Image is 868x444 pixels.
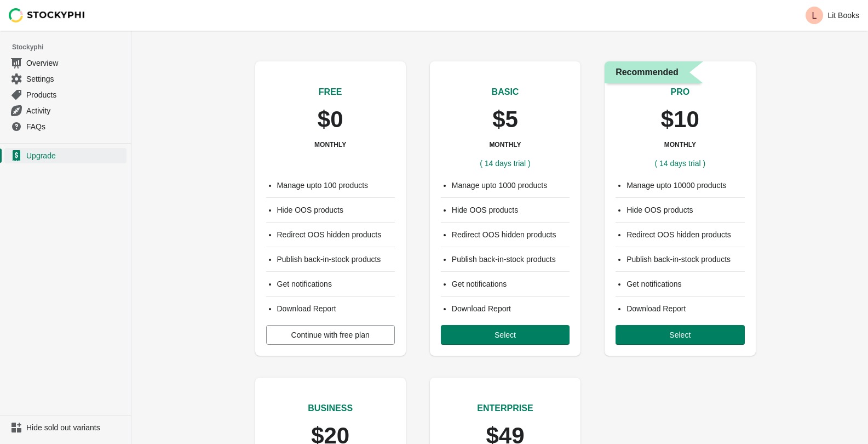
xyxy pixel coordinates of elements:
span: Avatar with initials L [806,7,823,24]
a: Upgrade [4,148,127,163]
span: ( 14 days trial ) [480,159,531,168]
li: Redirect OOS hidden products [452,229,570,240]
p: $0 [318,107,343,132]
span: PRO [670,87,689,96]
span: Continue with free plan [291,331,370,339]
li: Redirect OOS hidden products [277,229,395,240]
span: ( 14 days trial ) [655,159,706,168]
li: Get notifications [452,278,570,289]
span: BASIC [492,87,519,96]
img: Stockyphi [9,8,85,22]
a: Activity [4,103,127,118]
span: Settings [26,73,124,84]
a: Overview [4,55,127,71]
h3: MONTHLY [314,140,346,149]
text: L [812,11,817,20]
button: Select [616,325,744,345]
span: Recommended [616,66,679,79]
span: Products [26,89,124,100]
span: Hide sold out variants [26,422,124,433]
li: Manage upto 1000 products [452,180,570,191]
span: Activity [26,105,124,116]
span: Upgrade [26,150,124,161]
a: FAQs [4,118,127,134]
span: ENTERPRISE [477,403,533,413]
li: Manage upto 10000 products [626,180,744,191]
p: Lit Books [827,11,859,20]
span: Select [495,331,516,339]
li: Hide OOS products [626,204,744,215]
button: Continue with free plan [266,325,395,345]
li: Redirect OOS hidden products [626,229,744,240]
h3: MONTHLY [489,140,521,149]
li: Hide OOS products [277,204,395,215]
li: Download Report [626,303,744,314]
a: Hide sold out variants [4,420,127,435]
li: Download Report [452,303,570,314]
button: Select [441,325,570,345]
span: BUSINESS [308,403,353,413]
span: Stockyphi [12,42,131,53]
li: Publish back-in-stock products [626,254,744,265]
p: $10 [661,107,699,132]
li: Get notifications [626,278,744,289]
span: FREE [319,87,342,96]
span: Select [669,331,691,339]
li: Publish back-in-stock products [277,254,395,265]
li: Manage upto 100 products [277,180,395,191]
li: Download Report [277,303,395,314]
li: Publish back-in-stock products [452,254,570,265]
p: $5 [492,107,518,132]
a: Products [4,87,127,103]
button: Avatar with initials LLit Books [801,4,864,26]
span: FAQs [26,121,124,132]
li: Get notifications [277,278,395,289]
li: Hide OOS products [452,204,570,215]
span: Overview [26,58,124,69]
h3: MONTHLY [664,140,696,149]
a: Settings [4,71,127,87]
